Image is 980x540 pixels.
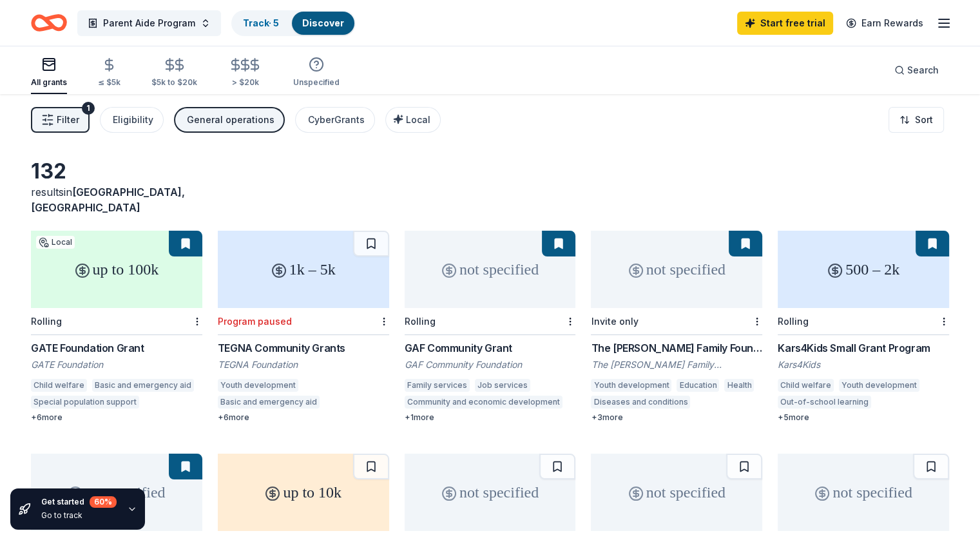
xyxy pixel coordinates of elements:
div: Go to track [41,510,117,521]
div: Rolling [31,316,62,327]
div: Get started [41,496,117,508]
div: Basic and emergency aid [218,396,320,409]
button: $5k to $20k [151,52,197,94]
div: + 1 more [405,412,576,423]
div: $5k to $20k [151,77,197,88]
span: [GEOGRAPHIC_DATA], [GEOGRAPHIC_DATA] [31,186,185,214]
a: not specifiedInvite onlyThe [PERSON_NAME] Family Foundation GrantThe [PERSON_NAME] Family Foundat... [591,231,762,423]
div: Youth development [591,379,671,392]
div: 132 [31,159,202,184]
div: + 6 more [31,412,202,423]
div: Family services [405,379,470,392]
a: Earn Rewards [838,12,931,35]
div: 60 % [90,496,117,508]
div: > $20k [228,77,262,88]
button: General operations [174,107,285,133]
button: Unspecified [293,52,340,94]
div: Health [724,379,754,392]
div: GAF Community Foundation [405,358,576,371]
div: not specified [405,231,576,308]
div: 1k – 5k [218,231,389,308]
span: Filter [57,112,79,128]
span: Parent Aide Program [103,15,195,31]
div: not specified [591,231,762,308]
div: Education [677,379,719,392]
div: GATE Foundation [31,358,202,371]
button: Filter1 [31,107,90,133]
button: Sort [889,107,944,133]
div: Diseases and conditions [591,396,690,409]
div: Invite only [591,316,638,327]
div: Local [36,236,75,249]
a: Start free trial [737,12,833,35]
button: Search [884,57,949,83]
span: Local [406,114,430,125]
div: GAF Community Grant [405,340,576,356]
div: CyberGrants [308,112,365,128]
button: > $20k [228,52,262,94]
div: General operations [187,112,274,128]
div: Child welfare [31,379,87,392]
div: 1 [82,102,95,115]
div: Out-of-school learning [778,396,871,409]
div: + 3 more [591,412,762,423]
div: not specified [591,454,762,531]
div: TEGNA Community Grants [218,340,389,356]
a: Discover [302,17,344,28]
div: Child welfare [778,379,834,392]
div: Environment [695,396,748,409]
a: not specifiedRollingGAF Community GrantGAF Community FoundationFamily servicesJob servicesCommuni... [405,231,576,423]
div: Youth development [218,379,298,392]
button: Local [385,107,441,133]
div: results [31,184,202,215]
span: Sort [915,112,933,128]
div: not specified [405,454,576,531]
div: ≤ $5k [98,77,120,88]
div: Special population support [31,396,139,409]
a: 1k – 5kProgram pausedTEGNA Community GrantsTEGNA FoundationYouth developmentBasic and emergency a... [218,231,389,423]
div: Basic and emergency aid [92,379,194,392]
div: Rolling [405,316,436,327]
div: + 6 more [218,412,389,423]
div: TEGNA Foundation [218,358,389,371]
button: Parent Aide Program [77,10,221,36]
div: Program paused [218,316,292,327]
div: Job services [475,379,530,392]
div: All grants [31,77,67,88]
a: up to 100kLocalRollingGATE Foundation GrantGATE FoundationChild welfareBasic and emergency aidSpe... [31,231,202,423]
div: up to 10k [218,454,389,531]
div: 500 – 2k [778,231,949,308]
div: The [PERSON_NAME] Family Foundation Grant [591,340,762,356]
a: Home [31,8,67,38]
div: Kars4Kids [778,358,949,371]
div: Eligibility [113,112,153,128]
button: All grants [31,52,67,94]
a: Track· 5 [243,17,279,28]
div: Unspecified [293,77,340,88]
div: Rolling [778,316,809,327]
div: The [PERSON_NAME] Family Foundation [591,358,762,371]
div: Community and economic development [405,396,562,409]
div: up to 100k [31,231,202,308]
div: + 5 more [778,412,949,423]
a: 500 – 2kRollingKars4Kids Small Grant ProgramKars4KidsChild welfareYouth developmentOut-of-school ... [778,231,949,423]
div: not specified [778,454,949,531]
div: GATE Foundation Grant [31,340,202,356]
div: Kars4Kids Small Grant Program [778,340,949,356]
button: ≤ $5k [98,52,120,94]
div: not specified [31,454,202,531]
button: Track· 5Discover [231,10,356,36]
button: CyberGrants [295,107,375,133]
span: in [31,186,185,214]
div: Youth development [839,379,919,392]
span: Search [907,63,939,78]
button: Eligibility [100,107,164,133]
